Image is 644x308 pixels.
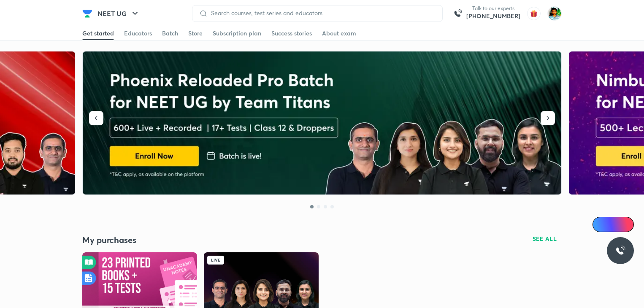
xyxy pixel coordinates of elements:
div: Success stories [271,29,312,38]
div: Subscription plan [213,29,261,38]
a: Batch [162,27,178,40]
div: Live [207,256,224,265]
a: [PHONE_NUMBER] [466,12,520,20]
img: avatar [527,7,541,20]
a: Ai Doubts [593,217,634,232]
img: Company Logo [82,8,92,19]
div: Store [188,29,203,38]
h4: My purchases [82,235,322,246]
p: Talk to our experts [466,5,520,12]
a: Subscription plan [213,27,261,40]
div: About exam [322,29,356,38]
span: Ai Doubts [606,221,629,228]
a: About exam [322,27,356,40]
a: Educators [124,27,152,40]
a: Store [188,27,203,40]
a: Get started [82,27,114,40]
a: Success stories [271,27,312,40]
button: NEET UG [92,5,145,22]
input: Search courses, test series and educators [208,10,436,16]
div: Educators [124,29,152,38]
img: Icon [598,221,604,228]
div: Get started [82,29,114,38]
img: ttu [615,246,625,256]
div: Batch [162,29,178,38]
img: Mehul Ghosh [547,6,562,21]
span: SEE ALL [533,236,557,242]
button: SEE ALL [528,232,562,246]
img: call-us [449,5,466,22]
